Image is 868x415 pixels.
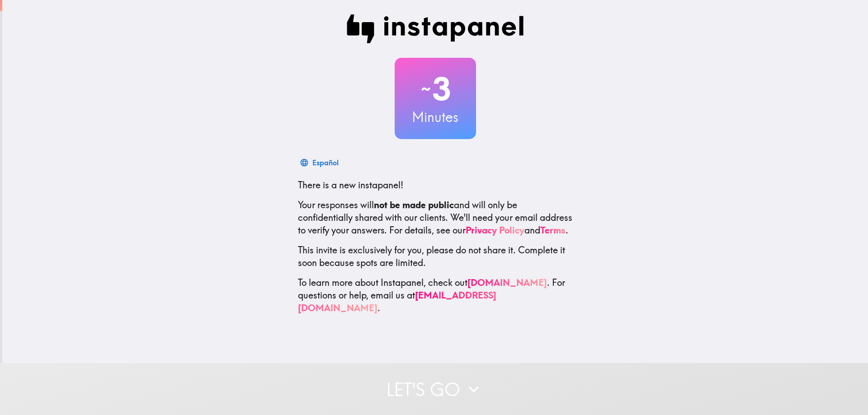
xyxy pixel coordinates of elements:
[298,179,403,191] span: There is a new instapanel!
[420,75,432,103] span: ~
[540,224,566,236] a: Terms
[347,14,524,43] img: Instapanel
[298,289,496,313] a: [EMAIL_ADDRESS][DOMAIN_NAME]
[467,277,547,288] a: [DOMAIN_NAME]
[298,199,573,237] p: Your responses will and will only be confidentially shared with our clients. We'll need your emai...
[395,107,476,126] h3: Minutes
[466,224,524,236] a: Privacy Policy
[298,276,573,314] p: To learn more about Instapanel, check out . For questions or help, email us at .
[298,244,573,269] p: This invite is exclusively for you, please do not share it. Complete it soon because spots are li...
[312,156,339,169] div: Español
[395,70,476,107] h2: 3
[298,154,342,172] button: Español
[374,199,454,210] b: not be made public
